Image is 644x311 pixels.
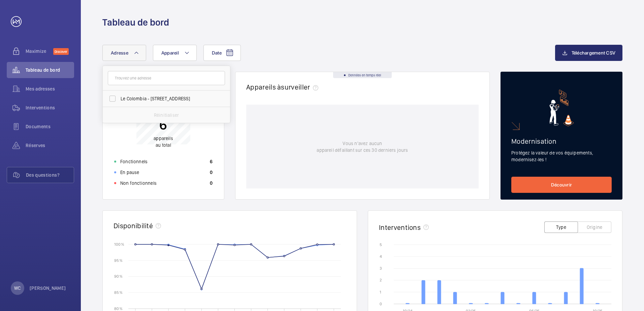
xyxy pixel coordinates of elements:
[14,285,21,291] p: WC
[572,50,616,56] span: Téléchargement CSV
[281,83,321,91] span: surveiller
[26,142,74,149] span: Réserves
[544,221,578,233] button: Type
[26,123,74,130] span: Documents
[511,149,612,163] p: Protégez la valeur de vos équipements, modernisez-les !
[111,50,128,56] span: Adresse
[108,71,225,85] input: Trouvez une adresse
[210,169,213,176] p: 0
[30,285,66,291] p: [PERSON_NAME]
[380,254,382,259] text: 4
[120,169,139,176] p: En pause
[114,258,123,263] text: 95 %
[317,140,408,153] p: Vous n'avez aucun appareil défaillant sur ces 30 derniers jours
[578,221,611,233] button: Origine
[26,104,74,111] span: Interventions
[380,302,382,306] text: 0
[549,90,574,126] img: marketing-card.svg
[26,67,74,73] span: Tableau de bord
[210,180,213,186] p: 0
[210,158,213,165] p: 6
[511,137,612,145] h2: Modernisation
[203,45,241,61] button: Date
[380,290,381,295] text: 1
[114,242,124,246] text: 100 %
[333,72,392,78] div: Données en temps réel
[154,116,173,133] p: 6
[379,223,421,232] h2: Interventions
[161,50,179,56] span: Appareil
[380,266,382,271] text: 3
[102,45,146,61] button: Adresse
[102,16,169,29] h1: Tableau de bord
[380,278,382,282] text: 2
[121,95,213,102] span: Le Colombia - [STREET_ADDRESS]
[114,290,123,295] text: 85 %
[154,136,173,141] span: appareils
[26,85,74,92] span: Mes adresses
[212,50,222,56] span: Date
[555,45,623,61] button: Téléchargement CSV
[154,135,173,148] p: au total
[53,48,69,55] span: Discover
[120,158,148,165] p: Fonctionnels
[114,274,123,279] text: 90 %
[26,48,53,55] span: Maximize
[120,180,157,186] p: Non fonctionnels
[246,83,321,91] h2: Appareils à
[153,45,197,61] button: Appareil
[114,306,123,311] text: 80 %
[511,177,612,193] a: Découvrir
[380,242,382,247] text: 5
[26,172,74,178] span: Des questions?
[114,221,153,230] h2: Disponibilité
[154,112,179,118] p: Réinitialiser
